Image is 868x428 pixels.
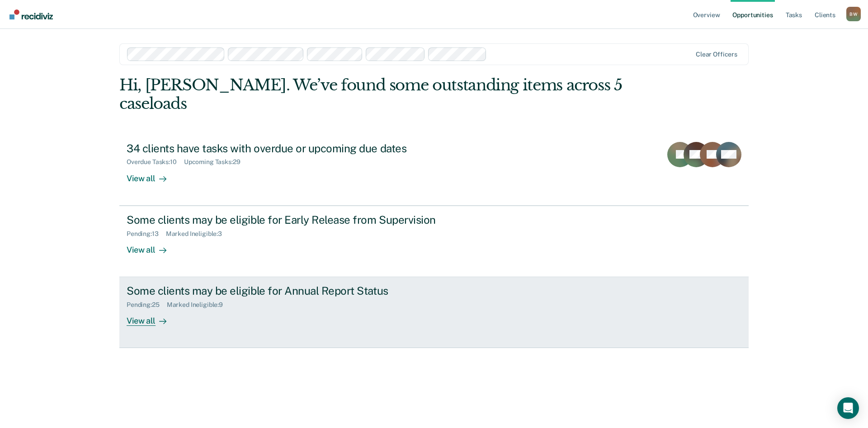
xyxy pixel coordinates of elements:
[846,7,861,21] div: B W
[837,397,859,419] div: Open Intercom Messenger
[184,158,248,166] div: Upcoming Tasks : 29
[696,51,737,58] div: Clear officers
[166,230,229,238] div: Marked Ineligible : 3
[167,301,230,309] div: Marked Ineligible : 9
[127,142,444,155] div: 34 clients have tasks with overdue or upcoming due dates
[127,166,177,183] div: View all
[127,158,184,166] div: Overdue Tasks : 10
[9,9,53,19] img: Recidiviz
[127,284,444,297] div: Some clients may be eligible for Annual Report Status
[119,277,749,348] a: Some clients may be eligible for Annual Report StatusPending:25Marked Ineligible:9View all
[846,7,861,21] button: Profile dropdown button
[119,206,749,277] a: Some clients may be eligible for Early Release from SupervisionPending:13Marked Ineligible:3View all
[127,301,167,309] div: Pending : 25
[127,237,177,255] div: View all
[127,213,444,226] div: Some clients may be eligible for Early Release from Supervision
[127,309,177,326] div: View all
[127,230,166,238] div: Pending : 13
[119,135,749,206] a: 34 clients have tasks with overdue or upcoming due datesOverdue Tasks:10Upcoming Tasks:29View all
[119,76,623,113] div: Hi, [PERSON_NAME]. We’ve found some outstanding items across 5 caseloads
